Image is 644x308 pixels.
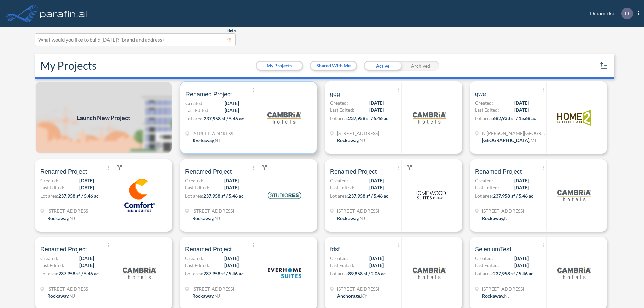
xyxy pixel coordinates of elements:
span: [DATE] [224,184,239,191]
span: 321 Mt Hope Ave [482,285,524,292]
span: Rockaway , [482,293,504,299]
span: Lot area: [330,115,348,121]
span: [DATE] [79,177,94,184]
span: Anchorage , [337,293,361,299]
span: Rockaway , [482,215,504,221]
span: [DATE] [514,106,529,113]
img: add [35,81,172,154]
span: Last Edited: [185,184,209,191]
span: 321 Mt Hope Ave [482,207,524,214]
span: 321 Mt Hope Ave [192,285,234,292]
div: Dinamicka [580,8,639,19]
span: Created: [330,99,348,106]
span: 237,958 sf / 5.46 ac [348,193,388,199]
span: Lot area: [330,193,348,199]
span: 321 Mt Hope Ave [193,130,234,137]
span: Renamed Project [475,168,522,176]
span: Lot area: [40,271,58,276]
span: 237,958 sf / 5.46 ac [348,115,388,121]
span: Last Edited: [40,262,64,269]
span: [DATE] [224,255,239,262]
span: Lot area: [185,116,204,121]
span: Lot area: [475,193,493,199]
span: Launch New Project [77,113,130,122]
span: NJ [359,215,365,221]
span: Last Edited: [330,184,354,191]
span: [DATE] [369,106,384,113]
span: [DATE] [79,184,94,191]
div: Rockaway, NJ [193,137,220,144]
span: Lot area: [185,193,203,199]
span: Last Edited: [185,262,209,269]
p: D [625,10,629,16]
span: 237,958 sf / 5.46 ac [203,271,244,276]
span: Last Edited: [185,107,210,114]
span: Rockaway , [47,215,69,221]
span: 321 Mt Hope Ave [337,207,379,214]
span: Beta [227,28,236,33]
span: Last Edited: [475,262,499,269]
img: logo [268,256,301,290]
button: Shared With Me [311,62,356,70]
img: logo [123,179,156,212]
span: [DATE] [514,262,529,269]
span: Created: [475,255,493,262]
span: Created: [475,99,493,106]
span: Renamed Project [330,168,377,176]
span: Last Edited: [40,184,64,191]
span: [DATE] [514,177,529,184]
span: 321 Mt Hope Ave [47,207,89,214]
img: logo [413,179,446,212]
span: NJ [215,138,220,143]
img: logo [39,7,88,20]
span: 237,958 sf / 5.46 ac [203,193,244,199]
span: Created: [40,255,58,262]
div: Rockaway, NJ [47,214,75,222]
img: logo [557,179,591,212]
img: logo [413,101,446,134]
span: [DATE] [225,100,239,107]
span: NJ [504,293,510,299]
span: Last Edited: [330,262,354,269]
span: Created: [185,255,203,262]
div: Rockaway, NJ [337,214,365,222]
span: NJ [214,293,220,299]
span: Rockaway , [192,293,214,299]
span: [DATE] [79,262,94,269]
div: Grand Rapids, MI [482,137,536,144]
span: Created: [185,100,204,107]
span: Renamed Project [40,245,87,253]
div: Rockaway, NJ [337,137,365,144]
span: Lot area: [475,115,493,121]
span: NJ [69,293,75,299]
span: Renamed Project [40,168,87,176]
span: Renamed Project [185,168,232,176]
span: 1899 Evergreen Rd [337,285,379,292]
img: logo [268,179,301,212]
span: Last Edited: [475,184,499,191]
div: Rockaway, NJ [47,292,75,299]
span: 237,958 sf / 5.46 ac [58,193,99,199]
span: [DATE] [225,107,239,114]
span: 682,933 sf / 15.68 ac [493,115,536,121]
span: Rockaway , [192,215,214,221]
button: sort [598,60,609,71]
div: Rockaway, NJ [192,292,220,299]
span: [DATE] [369,99,384,106]
span: NJ [69,215,75,221]
button: My Projects [257,62,302,70]
span: Rockaway , [337,215,359,221]
span: Rockaway , [47,293,69,299]
span: Created: [330,177,348,184]
span: [GEOGRAPHIC_DATA] , [482,137,530,143]
span: Last Edited: [330,106,354,113]
span: Lot area: [40,193,58,199]
a: Launch New Project [35,81,172,154]
img: logo [557,256,591,290]
span: Rockaway , [193,138,215,143]
div: Rockaway, NJ [482,214,510,222]
span: Created: [185,177,203,184]
span: [DATE] [369,184,384,191]
span: 237,958 sf / 5.46 ac [493,271,533,276]
span: [DATE] [514,255,529,262]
